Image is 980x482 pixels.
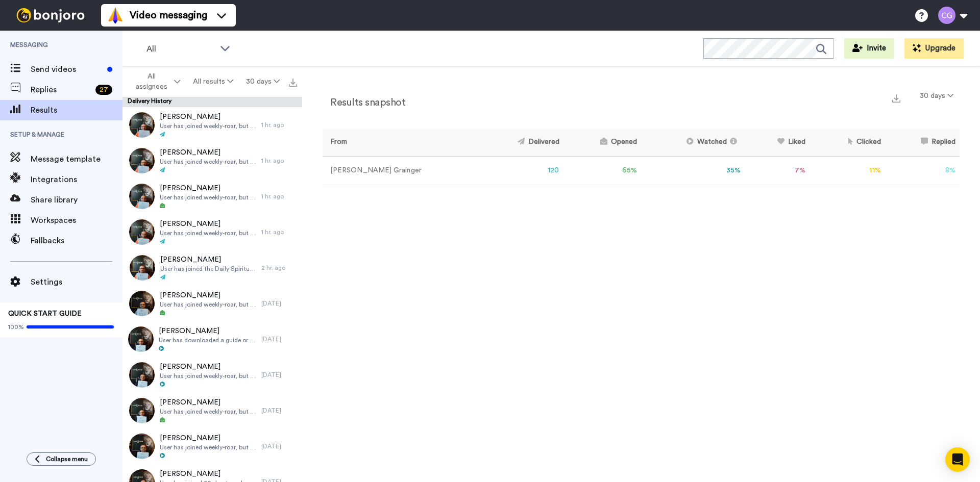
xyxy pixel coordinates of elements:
[159,336,256,344] span: User has downloaded a guide or filled out a form that is not Weekly Roar, 30 Days or Assessment, ...
[125,67,187,96] button: All assignees
[160,255,256,265] span: [PERSON_NAME]
[261,442,297,450] div: [DATE]
[160,443,256,451] span: User has joined weekly-roar, but is not in Mighty Networks.
[160,193,256,201] span: User has joined weekly-roar, but is not in Mighty Networks.
[129,148,155,173] img: 6a818b67-4fa8-499d-bf70-5ce10e39f769-thumb.jpg
[160,397,256,408] span: [PERSON_NAME]
[914,87,960,105] button: 30 days
[31,153,122,165] span: Message template
[286,74,300,89] button: Export all results that match these filters now.
[160,372,256,380] span: User has joined weekly-roar, but is not in Mighty Networks.
[128,326,154,352] img: 594aca15-f6b0-447a-89f3-3910a572c4ea-thumb.jpg
[885,157,960,185] td: 8 %
[12,8,89,22] img: bj-logo-header-white.svg
[160,158,256,166] span: User has joined weekly-roar, but is not in Mighty Networks.
[31,235,122,247] span: Fallbacks
[160,112,256,122] span: [PERSON_NAME]
[122,214,302,250] a: [PERSON_NAME]User has joined weekly-roar, but is not in Mighty Networks.1 hr. ago
[160,433,256,443] span: [PERSON_NAME]
[27,452,96,466] button: Collapse menu
[129,434,155,459] img: abadfa5b-7e7a-4387-8636-8d06808a69e0-thumb.jpg
[122,143,302,179] a: [PERSON_NAME]User has joined weekly-roar, but is not in Mighty Networks.1 hr. ago
[885,129,960,157] th: Replied
[844,38,894,59] button: Invite
[945,447,970,472] div: Open Intercom Messenger
[261,157,297,165] div: 1 hr. ago
[261,371,297,379] div: [DATE]
[46,455,88,463] span: Collapse menu
[641,129,745,157] th: Watched
[160,265,256,273] span: User has joined the Daily Spiritual Kick Off
[130,255,155,281] img: b424de81-69f5-46cc-8b34-0c553fffea44-thumb.jpg
[261,335,297,343] div: [DATE]
[129,112,155,138] img: 76c7820c-035d-4c05-a52b-397c3e25551a-thumb.jpg
[31,104,122,116] span: Results
[323,129,478,157] th: From
[122,393,302,428] a: [PERSON_NAME]User has joined weekly-roar, but is not in Mighty Networks.[DATE]
[289,79,297,87] img: export.svg
[159,326,256,336] span: [PERSON_NAME]
[261,192,297,200] div: 1 hr. ago
[187,72,240,91] button: All results
[31,173,122,186] span: Integrations
[889,90,903,105] button: Export a summary of each team member’s results that match this filter now.
[129,362,155,388] img: 0c5d7b3d-7a28-432a-957b-fc81e8979e05-thumb.jpg
[160,408,256,416] span: User has joined weekly-roar, but is not in Mighty Networks.
[745,129,810,157] th: Liked
[122,428,302,464] a: [PERSON_NAME]User has joined weekly-roar, but is not in Mighty Networks.[DATE]
[810,129,885,157] th: Clicked
[131,71,172,92] span: All assignees
[122,107,302,143] a: [PERSON_NAME]User has joined weekly-roar, but is not in Mighty Networks.1 hr. ago
[239,72,286,91] button: 30 days
[160,147,256,158] span: [PERSON_NAME]
[122,97,302,107] div: Delivery History
[563,129,641,157] th: Opened
[160,229,256,237] span: User has joined weekly-roar, but is not in Mighty Networks.
[122,321,302,357] a: [PERSON_NAME]User has downloaded a guide or filled out a form that is not Weekly Roar, 30 Days or...
[478,129,563,157] th: Delivered
[160,122,256,130] span: User has joined weekly-roar, but is not in Mighty Networks.
[129,219,155,245] img: 6de7e36a-f55c-4017-8389-44c6e55c6de9-thumb.jpg
[261,121,297,129] div: 1 hr. ago
[261,299,297,308] div: [DATE]
[323,157,478,185] td: [PERSON_NAME] Grainger
[478,157,563,185] td: 120
[122,357,302,393] a: [PERSON_NAME]User has joined weekly-roar, but is not in Mighty Networks.[DATE]
[641,157,745,185] td: 35 %
[130,8,207,22] span: Video messaging
[261,228,297,236] div: 1 hr. ago
[892,94,900,103] img: export.svg
[8,310,82,317] span: QUICK START GUIDE
[160,183,256,193] span: [PERSON_NAME]
[563,157,641,185] td: 65 %
[160,469,256,479] span: [PERSON_NAME]
[107,7,124,23] img: vm-color.svg
[122,286,302,321] a: [PERSON_NAME]User has joined weekly-roar, but is not in Mighty Networks.[DATE]
[129,398,155,423] img: 574a0ab3-5061-4105-8526-e144894fc01a-thumb.jpg
[261,264,297,272] div: 2 hr. ago
[31,194,122,206] span: Share library
[31,63,103,75] span: Send videos
[261,407,297,415] div: [DATE]
[160,290,256,300] span: [PERSON_NAME]
[122,250,302,286] a: [PERSON_NAME]User has joined the Daily Spiritual Kick Off2 hr. ago
[323,97,405,108] h2: Results snapshot
[160,300,256,309] span: User has joined weekly-roar, but is not in Mighty Networks.
[8,323,24,331] span: 100%
[160,362,256,372] span: [PERSON_NAME]
[31,84,91,96] span: Replies
[31,276,122,288] span: Settings
[745,157,810,185] td: 7 %
[122,179,302,214] a: [PERSON_NAME]User has joined weekly-roar, but is not in Mighty Networks.1 hr. ago
[146,43,215,55] span: All
[160,219,256,229] span: [PERSON_NAME]
[904,38,964,59] button: Upgrade
[95,85,112,95] div: 27
[129,184,155,209] img: 5d5667ae-3ec3-4491-ba3a-83ef3873ec25-thumb.jpg
[810,157,885,185] td: 11 %
[129,291,155,316] img: 903c09e8-14c0-44f8-a4e0-e735ea0ceed5-thumb.jpg
[31,214,122,226] span: Workspaces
